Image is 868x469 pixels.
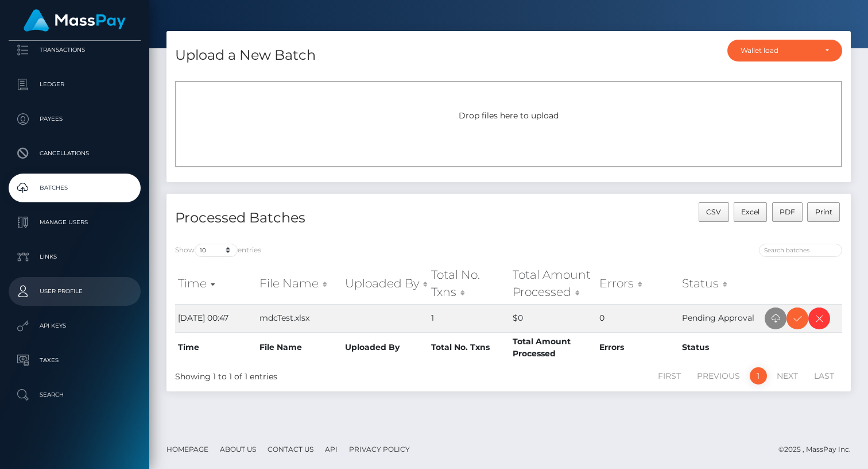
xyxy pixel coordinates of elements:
a: Homepage [162,440,213,458]
th: File Name: activate to sort column ascending [257,263,342,304]
th: Uploaded By: activate to sort column ascending [342,263,429,304]
p: Batches [13,179,136,197]
a: API [320,440,342,458]
th: Status [679,332,762,363]
th: Time [175,332,257,363]
th: Errors: activate to sort column ascending [596,263,679,304]
th: Total Amount Processed [510,332,596,363]
a: Contact Us [263,440,318,458]
p: Payees [13,110,136,128]
button: Excel [734,202,768,222]
h4: Processed Batches [175,208,500,228]
a: 1 [750,367,767,385]
a: Ledger [9,70,141,99]
button: Wallet load [727,40,842,61]
a: Batches [9,174,141,202]
th: Errors [596,332,679,363]
td: 0 [596,304,679,332]
div: Wallet load [741,46,816,55]
th: File Name [257,332,342,363]
th: Total No. Txns: activate to sort column ascending [428,263,509,304]
a: Links [9,243,141,271]
label: Show entries [175,244,261,257]
img: MassPay Logo [24,9,126,32]
p: Manage Users [13,214,136,231]
td: Pending Approval [679,304,762,332]
a: Payees [9,105,141,133]
a: Search [9,380,141,409]
a: Privacy Policy [344,440,414,458]
span: Excel [741,207,759,216]
a: Cancellations [9,139,141,168]
p: Taxes [13,352,136,369]
button: Print [807,202,840,222]
a: Manage Users [9,208,141,237]
td: mdcTest.xlsx [257,304,342,332]
h4: Upload a New Batch [175,45,316,66]
button: PDF [772,202,803,222]
th: Time: activate to sort column ascending [175,263,257,304]
p: Transactions [13,41,136,59]
p: API Keys [13,317,136,335]
a: Taxes [9,346,141,375]
td: [DATE] 00:47 [175,304,257,332]
p: Links [13,248,136,266]
span: Print [815,207,832,216]
a: API Keys [9,312,141,340]
td: 1 [428,304,509,332]
p: User Profile [13,283,136,300]
button: CSV [699,202,729,222]
select: Showentries [195,244,238,257]
th: Total No. Txns [428,332,509,363]
a: User Profile [9,277,141,306]
div: Showing 1 to 1 of 1 entries [175,366,443,383]
a: About Us [215,440,261,458]
a: Transactions [9,36,141,64]
input: Search batches [759,244,842,257]
span: CSV [706,207,721,216]
th: Total Amount Processed: activate to sort column ascending [510,263,596,304]
td: $0 [510,304,596,332]
p: Search [13,386,136,403]
th: Status: activate to sort column ascending [679,263,762,304]
span: PDF [780,207,795,216]
div: © 2025 , MassPay Inc. [778,443,859,456]
th: Uploaded By [342,332,429,363]
p: Cancellations [13,145,136,162]
p: Ledger [13,76,136,93]
span: Drop files here to upload [459,110,559,121]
